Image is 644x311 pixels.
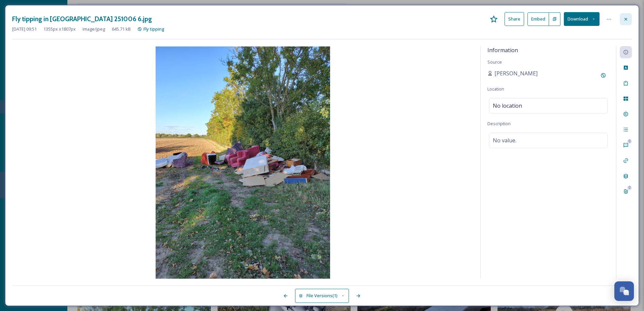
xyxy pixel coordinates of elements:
[627,139,632,144] div: 0
[83,26,105,32] span: image/jpeg
[112,26,131,32] span: 645.71 kB
[614,281,634,301] button: Open Chat
[295,289,349,303] button: File Versions(1)
[487,59,502,65] span: Source
[505,12,524,26] button: Share
[487,46,518,54] span: Information
[143,26,164,32] span: Fly tipping
[493,136,516,144] span: No value.
[43,26,76,32] span: 1355 px x 1807 px
[627,185,632,190] div: 0
[12,26,37,32] span: [DATE] 09:51
[487,120,511,127] span: Description
[494,69,538,77] span: [PERSON_NAME]
[12,46,474,279] img: Fly%20tipping%20in%20Bucklesham%20251006%206.jpg
[12,14,152,24] h3: Fly tipping in [GEOGRAPHIC_DATA] 251006 6.jpg
[564,12,600,26] button: Download
[487,86,504,92] span: Location
[493,102,522,110] span: No location
[527,12,549,26] button: Embed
